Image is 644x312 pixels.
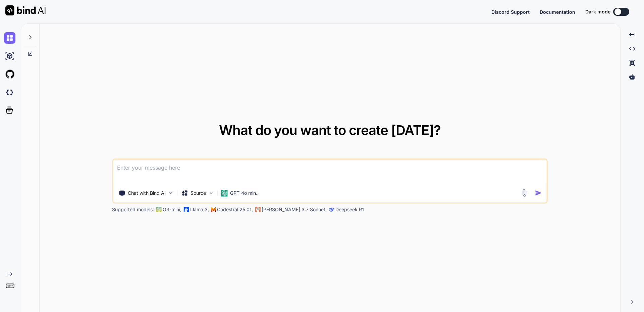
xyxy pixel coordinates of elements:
p: Deepseek R1 [335,206,364,213]
img: GPT-4 [156,207,161,212]
span: Dark mode [585,8,610,15]
button: Discord Support [491,8,530,15]
p: Source [191,190,206,196]
p: Codestral 25.01, [217,206,253,213]
img: attachment [521,189,528,197]
button: Documentation [540,8,575,15]
img: Bind AI [5,5,46,15]
img: GPT-4o mini [221,190,227,196]
img: icon [535,189,542,196]
img: claude [255,207,260,212]
img: Llama2 [183,207,189,212]
img: chat [4,32,15,44]
img: darkCloudIdeIcon [4,87,15,98]
img: Mistral-AI [211,207,216,212]
span: What do you want to create [DATE]? [219,122,441,138]
img: Pick Tools [168,190,173,196]
p: O3-mini, [163,206,181,213]
p: GPT-4o min.. [230,190,259,196]
p: Llama 3, [190,206,209,213]
p: Chat with Bind AI [128,190,166,196]
span: Discord Support [491,9,530,15]
span: Documentation [540,9,575,15]
p: Supported models: [112,206,154,213]
p: [PERSON_NAME] 3.7 Sonnet, [262,206,327,213]
img: ai-studio [4,50,15,62]
img: claude [329,207,334,212]
img: Pick Models [208,190,214,196]
img: githubLight [4,69,15,80]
